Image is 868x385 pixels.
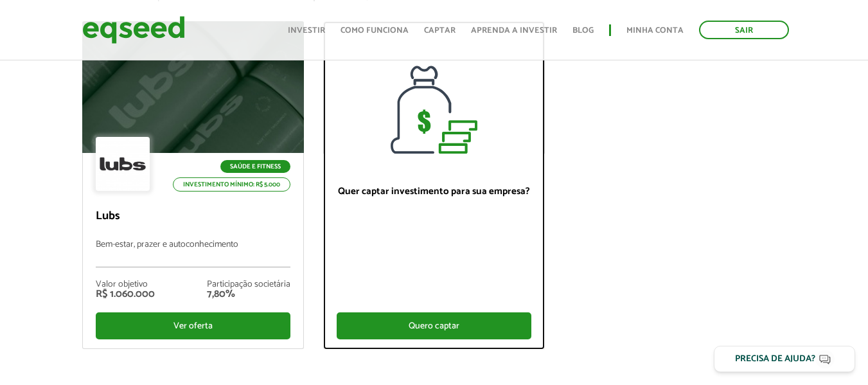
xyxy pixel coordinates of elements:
a: Aprenda a investir [471,26,557,35]
p: Bem-estar, prazer e autoconhecimento [96,240,290,267]
a: Saúde e Fitness Investimento mínimo: R$ 5.000 Lubs Bem-estar, prazer e autoconhecimento Valor obj... [82,21,304,349]
a: Captar [424,26,456,35]
a: Minha conta [626,26,684,35]
div: Participação societária [207,280,290,289]
p: Lubs [96,210,290,224]
div: Ver oferta [96,312,290,339]
img: EqSeed [82,13,185,47]
a: Blog [572,26,594,35]
p: Investimento mínimo: R$ 5.000 [173,177,290,192]
a: Como funciona [341,26,409,35]
div: Valor objetivo [96,280,155,289]
div: Quero captar [337,312,531,339]
a: Sair [699,21,789,39]
p: Quer captar investimento para sua empresa? [337,186,531,197]
a: Quer captar investimento para sua empresa? Quero captar [323,21,545,350]
div: 7,80% [207,289,290,300]
a: Investir [288,26,325,35]
div: R$ 1.060.000 [96,289,155,300]
p: Saúde e Fitness [220,160,290,173]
